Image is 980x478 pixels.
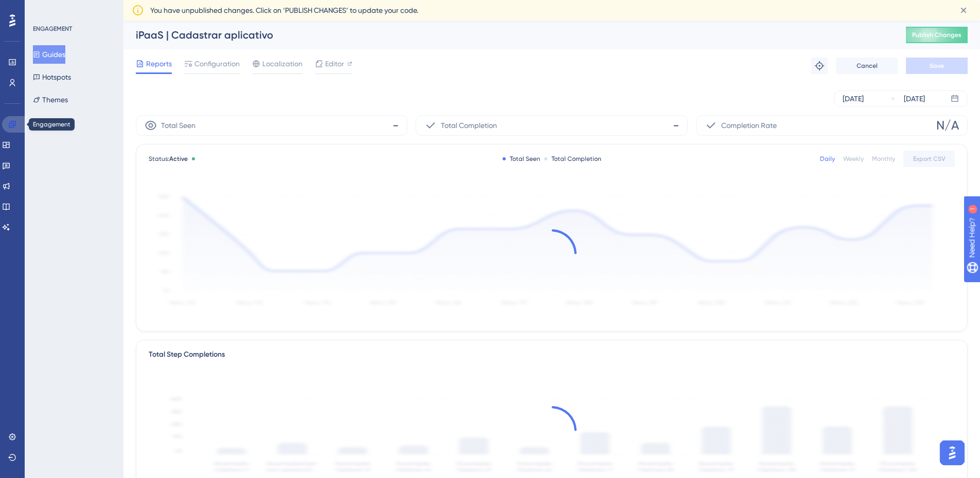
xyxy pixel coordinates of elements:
[33,68,71,86] button: Hotspots
[72,5,75,13] div: 1
[836,58,898,74] button: Cancel
[903,151,955,167] button: Export CSV
[906,58,968,74] button: Save
[503,155,540,163] div: Total Seen
[441,119,497,132] span: Total Completion
[913,155,946,163] span: Export CSV
[150,4,418,16] span: You have unpublished changes. Click on ‘PUBLISH CHANGES’ to update your code.
[843,93,864,105] div: [DATE]
[544,155,601,163] div: Total Completion
[937,437,968,468] iframe: UserGuiding AI Assistant Launcher
[721,119,777,132] span: Completion Rate
[33,25,72,33] div: ENGAGEMENT
[857,62,878,70] span: Cancel
[325,58,344,70] span: Editor
[24,3,64,15] span: Need Help?
[936,117,959,134] span: N/A
[872,155,895,163] div: Monthly
[912,31,961,39] span: Publish Changes
[149,348,225,361] div: Total Step Completions
[169,155,188,162] span: Active
[393,117,399,134] span: -
[33,90,68,109] button: Themes
[161,119,195,132] span: Total Seen
[673,117,679,134] span: -
[930,62,944,70] span: Save
[906,27,968,43] button: Publish Changes
[136,28,880,42] div: iPaaS | Cadastrar aplicativo
[843,155,864,163] div: Weekly
[820,155,835,163] div: Daily
[262,58,302,70] span: Localization
[194,58,240,70] span: Configuration
[904,93,925,105] div: [DATE]
[146,58,172,70] span: Reports
[33,45,65,64] button: Guides
[149,155,188,163] span: Status:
